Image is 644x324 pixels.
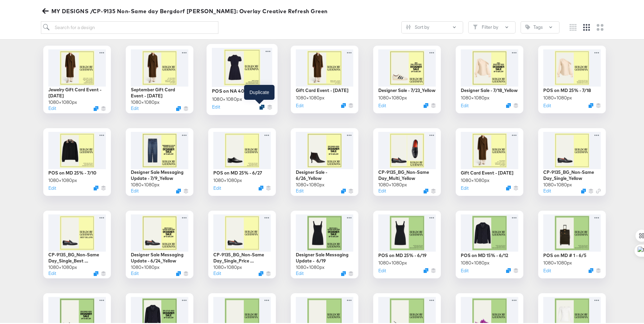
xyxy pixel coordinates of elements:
button: Edit [378,266,386,273]
button: Edit [131,186,139,193]
svg: Sliders [406,23,411,28]
button: Duplicate [581,187,586,192]
div: POS on MD 15% - 6/12 [461,251,508,257]
div: POS on MD 25% - 7/10 [48,168,96,175]
div: POS on MD 25% - 7/181080×1080pxEditDuplicate [538,44,606,112]
svg: Duplicate [176,187,181,192]
div: 1080 × 1080 px [48,98,77,104]
div: 1080 × 1080 px [212,94,242,101]
div: Jewelry Gift Card Event - [DATE]1080×1080pxEditDuplicate [43,44,111,112]
div: Jewelry Gift Card Event - [DATE] [48,85,106,98]
div: POS on MD 15% - 6/121080×1080pxEditDuplicate [456,209,523,277]
svg: Tag [525,23,530,28]
div: POS on MD 25% - 6/191080×1080pxEditDuplicate [373,209,441,277]
button: Edit [213,184,221,190]
div: 1080 × 1080 px [378,258,407,265]
svg: Duplicate [94,270,98,275]
svg: Duplicate [506,102,511,107]
svg: Duplicate [259,184,263,189]
div: POS on MD 25% - 6/19 [378,251,427,257]
div: 1080 × 1080 px [461,258,490,265]
button: Edit [296,186,304,193]
div: 1080 × 1080 px [213,176,242,182]
div: CP-9135_BG_Non-Same Day_Multi_Yellow1080×1080pxEditDuplicate [373,127,441,194]
svg: Duplicate [176,105,181,110]
div: CP-9135_BG_Non-Same Day_Single_Yellow1080×1080pxEditDuplicate [538,127,606,194]
div: Designer Sale Messaging Update - 6/191080×1080pxEditDuplicate [291,209,358,277]
div: 1080 × 1080 px [543,93,572,100]
div: Designer Sale Messaging Update - 6/24_Yellow1080×1080pxEditDuplicate [126,209,193,277]
div: POS on MD 25% - 6/271080×1080pxEditDuplicate [208,127,276,194]
div: 1080 × 1080 px [296,263,325,269]
svg: Duplicate [424,267,428,272]
button: Duplicate [341,187,346,192]
div: Gift Card Event - [DATE] [461,168,514,175]
button: Duplicate [94,184,98,189]
div: 1080 × 1080 px [543,258,572,265]
div: 1080 × 1080 px [131,98,160,104]
div: Designer Sale - 7/23_Yellow1080×1080pxEditDuplicate [373,44,441,112]
svg: Duplicate [259,270,263,275]
button: Edit [543,101,551,108]
svg: Medium grid [583,23,590,29]
svg: Small grid [570,23,576,29]
div: 1080 × 1080 px [296,93,325,100]
button: Edit [131,269,139,275]
svg: Large grid [597,23,603,29]
button: Edit [212,102,220,109]
svg: Duplicate [589,102,593,107]
div: POS on MD # 1 - 6/5 [543,251,587,257]
svg: Duplicate [589,267,593,272]
div: Designer Sale - 7/23_Yellow [378,86,435,92]
svg: Duplicate [259,103,264,108]
button: Edit [296,101,304,108]
button: MY DESIGNS /CP-9135 Non-Same day Bergdorf [PERSON_NAME]: Overlay Creative Refresh Green [41,5,330,15]
button: Edit [213,269,221,275]
button: Edit [131,104,139,110]
div: CP-9135_BG_Non-Same Day_Single_Best Sellers_Yellow1080×1080pxEditDuplicate [43,209,111,277]
div: 1080 × 1080 px [461,176,490,182]
div: Gift Card Event - [DATE]1080×1080pxEditDuplicate [456,127,523,194]
div: Gift Card Event - [DATE] [296,86,349,92]
div: 1080 × 1080 px [48,176,77,182]
button: Edit [48,104,56,110]
div: Designer Sale Messaging Update - 7/9_Yellow [131,168,188,180]
div: POS on MD # 1 - 6/51080×1080pxEditDuplicate [538,209,606,277]
div: 1080 × 1080 px [131,263,160,269]
div: 1080 × 1080 px [543,180,572,187]
span: MY DESIGNS /CP-9135 Non-Same day Bergdorf [PERSON_NAME]: Overlay Creative Refresh Green [44,5,328,15]
div: CP-9135_BG_Non-Same Day_Single_Price Strike_Yellow [213,250,271,263]
button: Duplicate [424,187,428,192]
div: September Gift Card Event - [DATE] [131,85,188,98]
button: Edit [461,101,469,108]
div: POS on MD 25% - 7/18 [543,86,591,92]
button: Edit [543,266,551,273]
svg: Duplicate [94,105,98,110]
button: FilterFilter by [468,20,516,32]
div: September Gift Card Event - [DATE]1080×1080pxEditDuplicate [126,44,193,112]
div: Designer Sale Messaging Update - 6/24_Yellow [131,250,188,263]
div: CP-9135_BG_Non-Same Day_Single_Price Strike_Yellow1080×1080pxEditDuplicate [208,209,276,277]
button: Duplicate [506,267,511,272]
input: Search for a design [41,20,219,32]
div: 1080 × 1080 px [131,180,160,187]
div: Designer Sale Messaging Update - 7/9_Yellow1080×1080pxEditDuplicate [126,127,193,194]
div: POS on MD 25% - 6/27 [213,168,262,175]
div: Designer Sale Messaging Update - 6/19 [296,250,353,263]
button: Duplicate [424,102,428,107]
div: Gift Card Event - [DATE]1080×1080pxEditDuplicate [291,44,358,112]
div: 1080 × 1080 px [378,93,407,100]
svg: Duplicate [506,184,511,189]
button: Edit [378,101,386,108]
button: SlidersSort by [401,20,463,32]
